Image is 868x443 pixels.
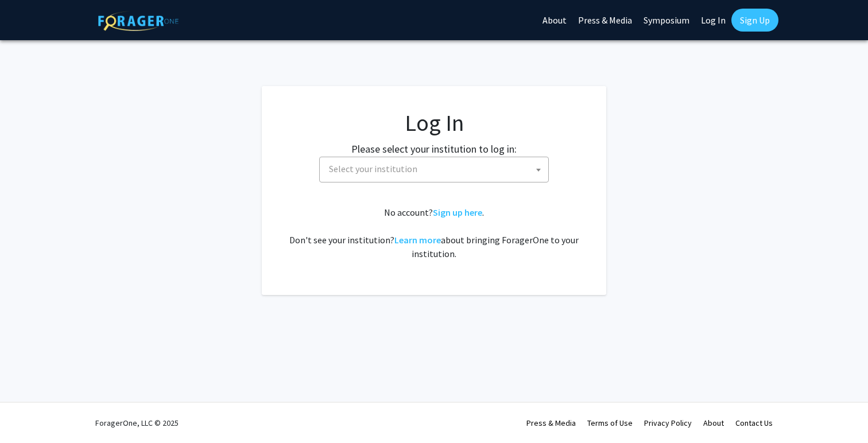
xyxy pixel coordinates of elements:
[735,418,773,428] a: Contact Us
[95,403,179,443] div: ForagerOne, LLC © 2025
[526,418,576,428] a: Press & Media
[731,9,778,32] a: Sign Up
[324,157,548,181] span: Select your institution
[433,207,482,218] a: Sign up here
[351,141,517,157] label: Please select your institution to log in:
[587,418,633,428] a: Terms of Use
[285,109,583,137] h1: Log In
[329,163,417,174] span: Select your institution
[394,234,441,246] a: Learn more about bringing ForagerOne to your institution
[319,157,549,182] span: Select your institution
[285,205,583,261] div: No account? . Don't see your institution? about bringing ForagerOne to your institution.
[703,418,724,428] a: About
[98,11,179,31] img: ForagerOne Logo
[644,418,692,428] a: Privacy Policy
